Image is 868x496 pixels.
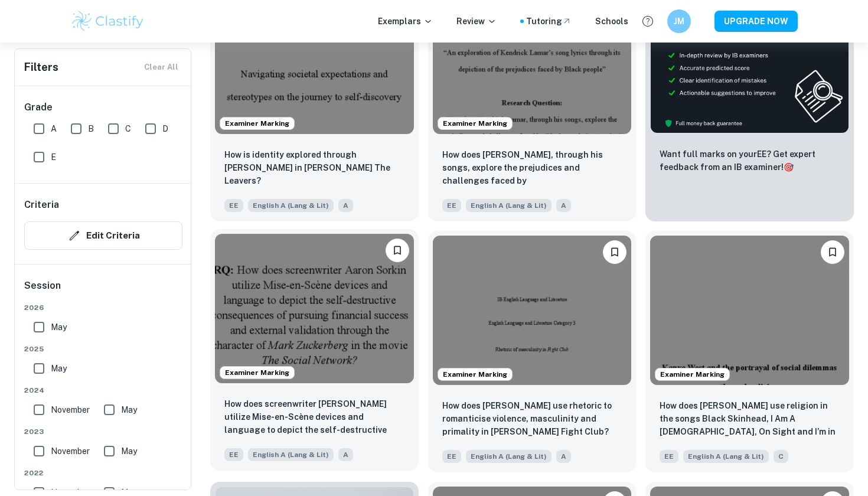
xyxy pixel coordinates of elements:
a: Examiner MarkingBookmarkHow does screenwriter Aaron Sorkin utilize Mise-en-Scène devices and lang... [210,231,419,472]
span: English A (Lang & Lit) [466,199,552,212]
span: E [51,151,56,164]
span: 🎯 [784,162,794,172]
span: A [556,450,571,463]
h6: Grade [24,100,182,115]
img: English A (Lang & Lit) EE example thumbnail: How does screenwriter Aaron Sorkin utili [215,234,414,383]
h6: Session [24,279,182,302]
span: 2023 [24,426,182,437]
span: B [88,122,94,135]
span: EE [442,450,461,463]
span: 2025 [24,344,182,354]
img: English A (Lang & Lit) EE example thumbnail: How does Kanye West use religion in the [650,236,849,384]
button: Bookmark [821,240,844,264]
span: 2022 [24,468,182,478]
span: A [338,199,353,212]
p: Want full marks on your EE ? Get expert feedback from an IB examiner! [660,148,840,174]
span: English A (Lang & Lit) [248,448,334,461]
span: EE [442,199,461,212]
a: Tutoring [526,15,572,28]
span: C [774,450,788,463]
span: Examiner Marking [220,118,294,129]
a: Schools [595,15,628,28]
span: A [51,122,57,135]
span: November [51,403,90,416]
span: English A (Lang & Lit) [248,199,334,212]
span: English A (Lang & Lit) [683,450,769,463]
img: Clastify logo [70,9,145,33]
p: How does Kanye West use religion in the songs Black Skinhead, I Am A God, On Sight and I’m in it ... [660,399,840,439]
span: A [556,199,571,212]
span: 2026 [24,302,182,313]
span: May [121,445,137,458]
span: English A (Lang & Lit) [466,450,552,463]
button: Bookmark [603,240,626,264]
button: Help and Feedback [638,11,658,31]
button: Edit Criteria [24,221,182,250]
button: JM [667,9,691,33]
button: UPGRADE NOW [714,11,798,32]
h6: Filters [24,59,58,76]
span: November [51,445,90,458]
h6: JM [673,15,686,28]
span: Examiner Marking [438,118,512,129]
span: Examiner Marking [220,367,294,378]
span: EE [660,450,678,463]
p: Review [456,15,497,28]
span: EE [224,448,243,461]
p: How does Kendrick Lamar, through his songs, explore the prejudices and challenges faced by Black ... [442,148,622,188]
p: How does Tyler Durden use rhetoric to romanticise violence, masculinity and primality in David Fi... [442,399,622,438]
span: C [125,122,131,135]
span: Examiner Marking [438,369,512,380]
span: May [51,362,67,375]
span: A [338,448,353,461]
span: May [121,403,137,416]
span: EE [224,199,243,212]
p: Exemplars [378,15,433,28]
span: May [51,321,67,334]
a: Examiner MarkingBookmarkHow does Kanye West use religion in the songs Black Skinhead, I Am A God,... [645,231,854,472]
img: English A (Lang & Lit) EE example thumbnail: How does Tyler Durden use rhetoric to ro [433,236,632,384]
span: D [162,122,168,135]
h6: Criteria [24,198,59,212]
p: How does screenwriter Aaron Sorkin utilize Mise-en-Scène devices and language to depict the self-... [224,397,404,438]
span: Examiner Marking [655,369,729,380]
a: Examiner MarkingBookmarkHow does Tyler Durden use rhetoric to romanticise violence, masculinity a... [428,231,637,472]
p: How is identity explored through Deming Guo in Lisa Ko’s The Leavers? [224,148,404,187]
span: 2024 [24,385,182,396]
button: Bookmark [386,239,409,262]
